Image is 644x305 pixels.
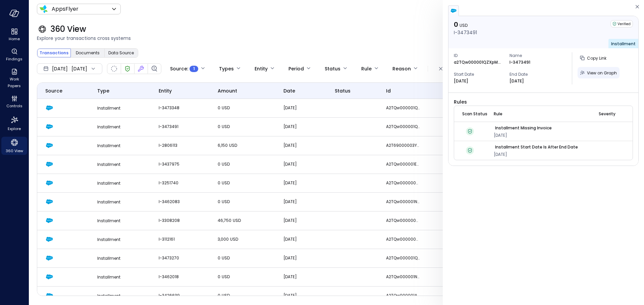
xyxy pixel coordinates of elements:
[45,217,53,225] img: Salesforce
[229,142,237,148] span: USD
[494,132,507,138] span: [DATE]
[111,66,117,72] div: Not Scanned
[283,123,317,130] p: [DATE]
[454,98,633,106] span: Rules
[159,292,192,299] p: I-3426639
[159,87,172,95] span: entity
[495,125,552,131] p: Installment missing Invoice
[218,123,251,130] p: 0
[283,255,317,261] p: [DATE]
[218,255,251,261] p: 0
[45,292,53,300] img: Salesforce
[335,87,351,95] span: status
[52,5,78,13] p: AppsFlyer
[150,65,158,73] div: Finding
[45,123,53,131] img: Salesforce
[386,105,420,111] p: a2TQw000001QXxSMAW
[283,198,317,205] p: [DATE]
[283,105,317,111] p: [DATE]
[97,218,120,224] span: Installment
[222,255,230,261] span: USD
[587,55,606,61] span: Copy Link
[587,70,617,76] span: View on Graph
[386,198,420,205] p: a2TQw000001Np9KMAS
[233,218,241,223] span: USD
[283,87,295,95] span: date
[255,63,268,74] div: Entity
[97,105,120,111] span: Installment
[97,274,120,280] span: Installment
[386,180,420,186] p: a2TQw000000aL9KMAU
[4,76,24,89] span: Work Papers
[219,63,234,74] div: Types
[454,52,504,59] span: ID
[222,199,230,204] span: USD
[599,111,615,117] span: severity
[454,78,468,84] p: [DATE]
[1,94,27,110] div: Controls
[40,50,68,56] span: Transactions
[97,143,120,148] span: Installment
[1,137,27,155] div: 360 View
[230,236,238,242] span: USD
[283,217,317,224] p: [DATE]
[159,273,192,280] p: I-3462018
[222,161,230,167] span: USD
[283,161,317,168] p: [DATE]
[462,111,487,117] span: Scan Status
[509,78,524,84] p: [DATE]
[392,63,411,74] div: Reason
[97,87,109,95] span: Type
[386,161,420,168] p: a2TQw000001EbvBMAS
[218,236,251,243] p: 3,000
[454,59,501,66] p: a2TQw000001QZXpMAO
[45,235,53,243] img: Salesforce
[45,87,62,95] span: Source
[97,255,120,261] span: Installment
[462,146,478,155] div: Verified
[283,236,317,243] p: [DATE]
[45,141,53,149] img: Salesforce
[159,105,192,111] p: I-3473348
[361,63,372,74] div: Rule
[159,217,192,224] p: I-3308208
[495,144,578,150] p: Installment Start Date is After End Date
[386,87,391,95] span: id
[1,47,27,63] div: Findings
[386,123,420,130] p: a2TQw000001QZXpMAO
[159,161,192,168] p: I-3437975
[283,180,317,186] p: [DATE]
[218,142,251,149] p: 6,150
[159,123,192,130] p: I-3473491
[159,255,192,261] p: I-3473270
[8,125,21,132] span: Explore
[97,237,120,242] span: Installment
[283,142,317,149] p: [DATE]
[1,114,27,133] div: Explore
[218,87,237,95] span: amount
[222,180,230,186] span: USD
[386,292,420,299] p: a2TQw000001ABuTMAW
[462,127,478,135] div: Verified
[509,59,530,66] p: I-3473491
[159,142,192,149] p: I-2806113
[460,22,468,28] span: USD
[97,293,120,299] span: Installment
[386,273,420,280] p: a2TQw000001Np4UMAS
[494,151,507,157] span: [DATE]
[386,255,420,261] p: a2TQw000001QYbyMAG
[218,273,251,280] p: 0
[6,56,22,62] span: Findings
[454,71,504,78] span: Start Date
[509,71,560,78] span: End Date
[454,29,477,36] p: I-3473491
[97,124,120,130] span: Installment
[578,67,620,78] button: View on Graph
[9,36,20,42] span: Home
[450,7,457,14] img: salesforce
[193,65,195,72] span: 1
[386,142,420,149] p: a2T69000003YRwhEAG
[325,63,340,74] div: Status
[45,254,53,262] img: Salesforce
